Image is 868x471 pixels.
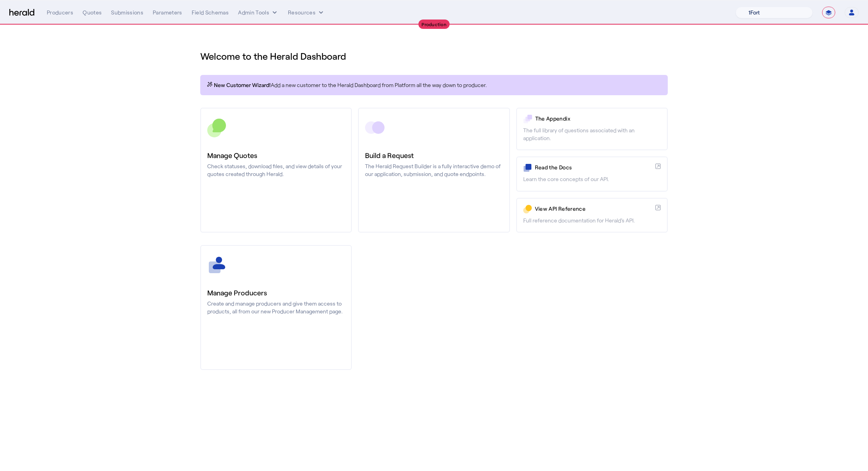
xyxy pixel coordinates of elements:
[365,162,503,178] p: The Herald Request Builder is a fully interactive demo of our application, submission, and quote ...
[206,81,662,89] p: Add a new customer to the Herald Dashboard from Platform all the way down to producer.
[47,9,73,16] div: Producers
[358,108,510,233] a: Build a RequestThe Herald Request Builder is a fully interactive demo of our application, submiss...
[516,156,668,191] a: Read the DocsLearn the core concepts of our API.
[523,126,661,142] p: The full library of questions associated with an application.
[207,150,345,161] h3: Manage Quotes
[535,164,652,171] p: Read the Docs
[238,9,279,16] button: internal dropdown menu
[288,9,325,16] button: Resources dropdown menu
[192,9,229,16] div: Field Schemas
[207,162,345,178] p: Check statuses, download files, and view details of your quotes created through Herald.
[516,198,668,233] a: View API ReferenceFull reference documentation for Herald's API.
[214,81,271,89] span: New Customer Wizard!
[516,108,668,150] a: The AppendixThe full library of questions associated with an application.
[418,20,450,29] div: Production
[207,287,345,298] h3: Manage Producers
[535,205,652,213] p: View API Reference
[153,9,182,16] div: Parameters
[83,9,102,16] div: Quotes
[523,217,661,224] p: Full reference documentation for Herald's API.
[111,9,143,16] div: Submissions
[523,175,661,183] p: Learn the core concepts of our API.
[200,50,668,62] h1: Welcome to the Herald Dashboard
[200,108,352,233] a: Manage QuotesCheck statuses, download files, and view details of your quotes created through Herald.
[365,150,503,161] h3: Build a Request
[207,300,345,315] p: Create and manage producers and give them access to products, all from our new Producer Managemen...
[9,9,34,16] img: Herald Logo
[200,245,352,370] a: Manage ProducersCreate and manage producers and give them access to products, all from our new Pr...
[535,115,661,123] p: The Appendix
